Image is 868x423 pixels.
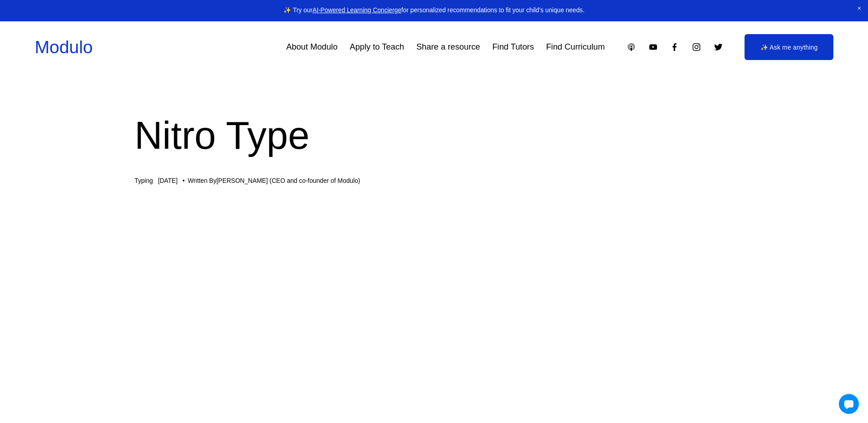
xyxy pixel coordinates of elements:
a: About Modulo [286,39,338,55]
a: Modulo [35,37,92,57]
a: Share a resource [416,39,480,55]
a: Apple Podcasts [627,42,636,52]
a: Find Curriculum [546,39,605,55]
a: Typing [134,177,153,184]
a: YouTube [648,42,658,52]
a: Twitter [714,42,723,52]
a: Facebook [670,42,679,52]
div: Written By [188,177,360,185]
a: Apply to Teach [350,39,404,55]
h1: Nitro Type [134,109,733,162]
a: ✨ Ask me anything [745,34,833,60]
span: [DATE] [158,177,178,184]
a: Instagram [692,42,701,52]
a: [PERSON_NAME] (CEO and co-founder of Modulo) [216,177,360,184]
a: AI-Powered Learning Concierge [313,7,401,14]
a: Find Tutors [492,39,534,55]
